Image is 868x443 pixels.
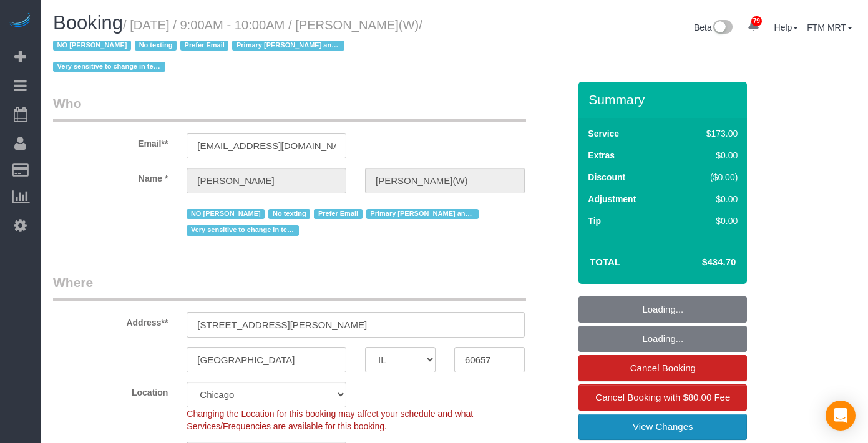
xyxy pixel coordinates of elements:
div: $0.00 [680,215,738,227]
span: No texting [135,41,177,51]
legend: Who [53,94,526,122]
span: Changing the Location for this booking may affect your schedule and what Services/Frequencies are... [187,409,473,431]
strong: Total [590,256,620,267]
img: New interface [712,20,733,36]
img: Automaid Logo [7,12,32,30]
div: $173.00 [680,127,738,140]
span: Very sensitive to change in techs [53,62,165,72]
label: Discount [588,171,625,183]
div: ($0.00) [680,171,738,183]
a: 79 [741,12,766,40]
label: Tip [588,215,601,227]
a: Help [774,22,799,32]
input: Zip Code** [454,347,525,372]
span: Cancel Booking with $80.00 Fee [595,392,730,402]
h3: Summary [588,92,741,107]
span: NO [PERSON_NAME] [187,209,265,219]
span: Primary [PERSON_NAME] and [PERSON_NAME] [232,41,344,51]
legend: Where [53,273,526,301]
input: Last Name* [365,168,525,193]
span: / [53,18,422,74]
a: Cancel Booking [578,355,747,381]
label: Adjustment [588,193,636,205]
span: 79 [751,16,762,26]
div: $0.00 [680,193,738,205]
a: Cancel Booking with $80.00 Fee [578,384,747,411]
label: Extras [588,149,615,162]
label: Name * [44,168,177,185]
label: Location [44,382,177,399]
a: View Changes [578,414,747,440]
a: Beta [694,22,733,32]
span: Primary [PERSON_NAME] and [PERSON_NAME] [366,209,479,219]
small: / [DATE] / 9:00AM - 10:00AM / [PERSON_NAME](W) [53,18,422,74]
span: Booking [53,12,123,34]
span: Prefer Email [180,41,228,51]
span: Prefer Email [314,209,362,219]
span: Very sensitive to change in techs [187,225,299,235]
label: Service [588,127,619,140]
div: $0.00 [680,149,738,162]
div: Open Intercom Messenger [826,401,856,431]
h4: $434.70 [665,257,736,268]
input: First Name** [187,168,346,193]
span: NO [PERSON_NAME] [53,41,131,51]
span: No texting [268,209,310,219]
a: FTM MRT [807,22,852,32]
